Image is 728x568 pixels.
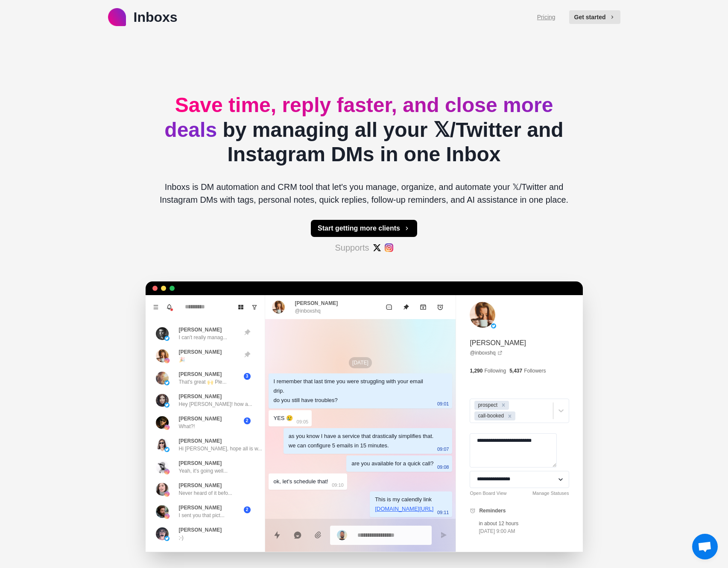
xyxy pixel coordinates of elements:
button: Get started [569,10,620,24]
img: # [385,243,393,252]
p: 09:05 [297,417,309,426]
p: [DATE] [349,357,372,368]
p: I sent you that pict... [179,512,225,519]
img: picture [156,483,169,496]
img: picture [156,327,169,340]
p: @inboxshq [295,307,321,315]
p: [PERSON_NAME] [179,393,222,400]
p: 09:07 [437,444,449,454]
a: logoInboxs [108,7,178,27]
button: Unpin [398,299,415,316]
button: Show unread conversations [248,300,261,314]
div: Remove prospect [499,401,508,410]
p: Supports [335,241,369,254]
div: as you know I have a service that drastically simplifies that. we can configure 5 emails in 15 mi... [289,432,434,450]
button: Send message [435,527,452,544]
p: [PERSON_NAME] [179,504,222,512]
img: picture [164,447,170,452]
p: 09:08 [437,462,449,472]
a: Open Board View [470,490,506,497]
p: [PERSON_NAME] [179,348,222,356]
div: Remove call-booked [505,411,515,420]
a: Pricing [537,13,556,22]
img: picture [491,323,496,328]
p: [PERSON_NAME] [179,459,222,467]
span: Save time, reply faster, and close more deals [164,94,553,141]
img: picture [164,425,170,430]
p: 09:01 [437,399,449,408]
a: Manage Statuses [532,490,569,497]
p: [PERSON_NAME] [179,482,222,489]
img: picture [156,527,169,540]
img: picture [470,302,495,328]
img: picture [164,536,170,541]
div: call-booked [475,411,505,420]
p: Following [484,367,506,375]
p: [PERSON_NAME] [470,338,526,348]
button: Add reminder [432,299,449,316]
button: Reply with AI [289,527,306,544]
p: [PERSON_NAME] [179,370,222,378]
p: 🎉 [179,356,185,364]
p: That's great 🙌 Ple... [179,378,227,386]
p: Inboxs [134,7,178,27]
img: picture [164,380,170,385]
img: picture [272,301,285,314]
a: @inboxshq [470,349,502,357]
div: prospect [475,401,499,410]
h2: by managing all your 𝕏/Twitter and Instagram DMs in one Inbox [152,93,576,167]
div: I remember that last time you were struggling with your email drip. do you still have troubles? [274,377,434,405]
img: picture [337,530,347,540]
p: Never heard of it befo... [179,489,232,497]
img: picture [156,394,169,407]
img: # [373,243,381,252]
img: picture [164,402,170,408]
img: picture [156,461,169,473]
p: [PERSON_NAME] [179,437,222,445]
p: [DOMAIN_NAME][URL] [375,504,433,514]
p: [DATE] 9:00 AM [479,527,518,535]
p: 09:10 [332,480,344,490]
p: 1,290 [470,367,482,375]
p: Hey [PERSON_NAME]! how a... [179,400,252,408]
p: in about 12 hours [479,520,518,527]
button: Add media [310,527,327,544]
p: Hi [PERSON_NAME], hope all is w... [179,445,262,453]
img: picture [164,514,170,519]
div: are you available for a quick call? [351,459,433,468]
p: [PERSON_NAME] [295,299,338,307]
div: This is my calendly link [375,495,433,514]
span: 3 [244,373,251,380]
p: Yeah, it's going well... [179,467,228,475]
img: logo [108,8,126,26]
p: Reminders [479,507,506,515]
button: Quick replies [269,527,286,544]
p: I can't really manag... [179,334,228,341]
img: picture [156,438,169,451]
a: Open chat [692,534,718,559]
p: 5,437 [509,367,522,375]
div: ok, let's schedule that! [274,477,328,486]
p: What?! [179,423,195,430]
p: 09:11 [437,508,449,517]
img: picture [164,469,170,474]
img: picture [156,349,169,362]
img: picture [156,505,169,518]
button: Menu [149,300,163,314]
button: Start getting more clients [311,220,417,237]
p: Inboxs is DM automation and CRM tool that let's you manage, organize, and automate your 𝕏/Twitter... [152,180,576,206]
img: picture [164,491,170,497]
p: Followers [524,367,546,375]
img: picture [164,358,170,363]
p: [PERSON_NAME] [179,526,222,534]
button: Notifications [163,300,176,314]
img: picture [164,336,170,341]
span: 2 [244,506,251,513]
button: Board View [234,300,248,314]
span: 2 [244,417,251,424]
button: Mark as unread [380,299,398,316]
p: ;-) [179,534,184,541]
div: YES 😢 [274,414,293,423]
p: [PERSON_NAME] [179,326,222,334]
button: Archive [415,299,432,316]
